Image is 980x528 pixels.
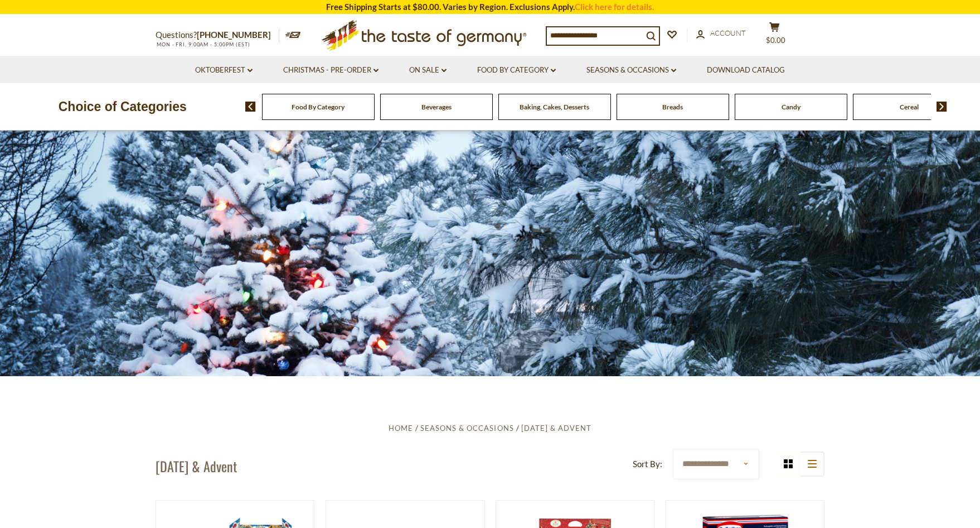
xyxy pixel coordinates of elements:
[477,64,556,76] a: Food By Category
[156,458,237,474] h1: [DATE] & Advent
[420,424,513,433] a: Seasons & Occasions
[195,64,253,76] a: Oktoberfest
[521,424,591,433] a: [DATE] & Advent
[707,64,785,76] a: Download Catalog
[292,103,345,111] a: Food By Category
[197,30,271,40] a: [PHONE_NUMBER]
[758,22,791,50] button: $0.00
[633,457,662,471] label: Sort By:
[575,2,654,12] a: Click here for details.
[389,424,413,433] a: Home
[937,102,947,112] img: next arrow
[156,28,279,42] p: Questions?
[710,28,746,37] span: Account
[245,102,256,112] img: previous arrow
[782,103,801,111] a: Candy
[586,64,676,76] a: Seasons & Occasions
[409,64,447,76] a: On Sale
[900,103,919,111] a: Cereal
[421,103,452,111] a: Beverages
[766,36,785,45] span: $0.00
[662,103,683,111] a: Breads
[156,41,250,47] span: MON - FRI, 9:00AM - 5:00PM (EST)
[696,27,746,40] a: Account
[520,103,589,111] a: Baking, Cakes, Desserts
[283,64,379,76] a: Christmas - PRE-ORDER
